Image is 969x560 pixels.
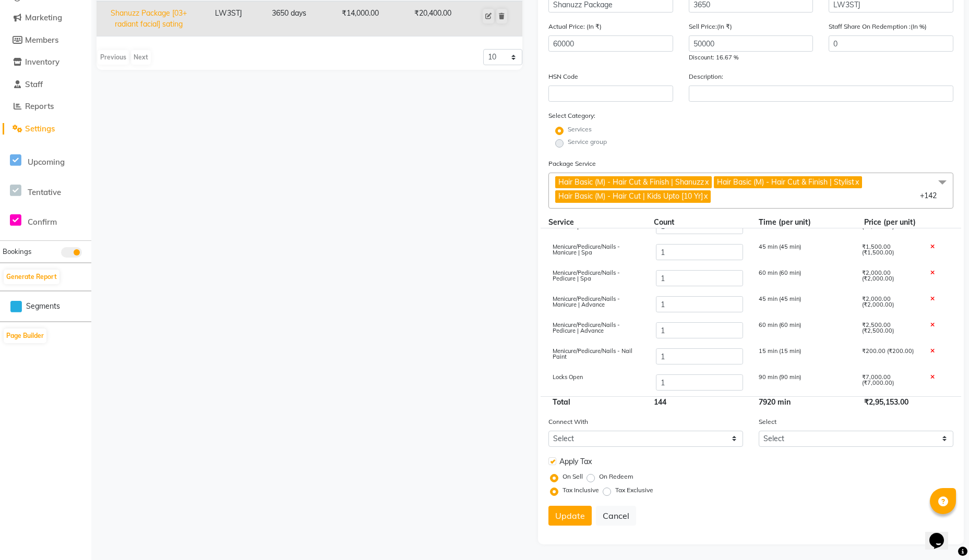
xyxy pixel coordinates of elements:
[4,328,46,343] button: Page Builder
[854,374,923,392] div: ₹7,000.00 (₹7,000.00)
[920,191,944,200] span: +142
[553,243,620,256] span: Menicure/Pedicure/Nails - Manicure | Spa
[3,101,89,113] a: Reports
[856,397,926,408] div: ₹2,95,153.00
[689,72,723,81] label: Description:
[3,123,89,135] a: Settings
[553,321,620,334] span: Menicure/Pedicure/Nails - Pedicure | Advance
[751,296,854,314] div: 45 min (45 min)
[751,348,854,366] div: 15 min (15 min)
[751,397,856,408] div: 7920 min
[854,296,923,314] div: ₹2,000.00 (₹2,000.00)
[751,217,856,228] div: Time (per unit)
[3,34,89,46] a: Members
[3,12,89,24] a: Marketing
[553,373,583,381] span: Locks Open
[751,374,854,392] div: 90 min (90 min)
[689,54,738,61] span: Discount: 16.67 %
[568,125,592,134] label: Services
[829,22,927,31] label: Staff Share On Redemption :(In %)
[25,13,62,22] span: Marketing
[398,1,468,36] td: ₹20,400.00
[25,57,59,67] span: Inventory
[751,218,854,236] div: 60 min (60 min)
[25,124,55,133] span: Settings
[704,177,709,187] a: x
[854,322,923,340] div: ₹2,500.00 (₹2,500.00)
[854,270,923,288] div: ₹2,000.00 (₹2,000.00)
[548,22,602,31] label: Actual Price: (In ₹)
[703,191,708,201] a: x
[646,217,751,228] div: Count
[548,111,595,120] label: Select Category:
[322,1,398,36] td: ₹14,000.00
[28,157,65,167] span: Upcoming
[558,191,703,201] span: Hair Basic (M) - Hair Cut | Kids Upto [10 Yr]
[28,217,57,227] span: Confirm
[596,506,636,526] button: Cancel
[559,456,592,467] span: Apply Tax
[568,137,607,147] label: Service group
[856,217,926,228] div: Price (per unit)
[563,472,583,481] label: On Sell
[25,35,58,45] span: Members
[751,244,854,262] div: 45 min (45 min)
[563,485,599,495] label: Tax Inclusive
[689,22,732,31] label: Sell Price:(In ₹)
[548,72,578,81] label: HSN Code
[925,518,959,550] iframe: chat widget
[548,506,592,526] button: Update
[28,187,61,197] span: Tentative
[553,217,620,230] span: Menicure/Pedicure/Nails - Pedicure | De Tan
[553,347,632,360] span: Menicure/Pedicure/Nails - Nail Paint
[3,247,31,255] span: Bookings
[553,269,620,282] span: Menicure/Pedicure/Nails - Pedicure | Spa
[854,244,923,262] div: ₹1,500.00 (₹1,500.00)
[3,79,89,91] a: Staff
[25,79,43,89] span: Staff
[3,56,89,68] a: Inventory
[854,218,923,236] div: ₹1,800.00 (₹1,800.00)
[854,177,859,187] a: x
[558,177,704,187] span: Hair Basic (M) - Hair Cut & Finish | Shanuzz
[548,393,575,411] span: Total
[759,417,776,427] label: Select
[26,301,60,312] span: Segments
[548,159,596,168] label: Package Service
[256,1,322,36] td: 3650 days
[548,417,588,427] label: Connect With
[553,295,620,308] span: Menicure/Pedicure/Nails - Manicure | Advance
[201,1,256,36] td: LW3STJ
[751,322,854,340] div: 60 min (60 min)
[25,101,54,111] span: Reports
[4,270,59,284] button: Generate Report
[541,217,646,228] div: Service
[646,397,751,408] div: 144
[751,270,854,288] div: 60 min (60 min)
[615,485,653,495] label: Tax Exclusive
[717,177,854,187] span: Hair Basic (M) - Hair Cut & Finish | Stylist
[854,348,923,366] div: ₹200.00 (₹200.00)
[599,472,633,481] label: On Redeem
[97,1,201,36] td: Shanuzz Package [03+ radiant facial] sating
